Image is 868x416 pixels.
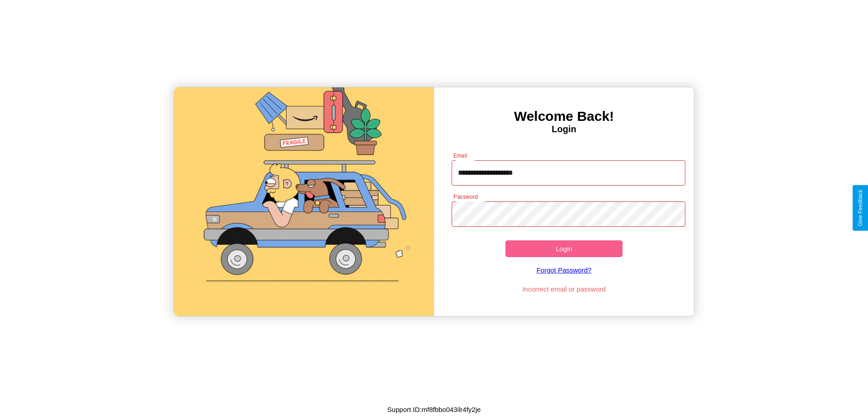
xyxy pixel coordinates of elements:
[857,190,863,226] div: Give Feedback
[174,87,434,316] img: gif
[434,109,694,124] h3: Welcome Back!
[453,152,467,159] label: Email
[453,193,477,201] label: Password
[447,283,681,295] p: Incorrect email or password
[505,240,623,257] button: Login
[387,403,481,416] p: Support ID: mf8fbbo043ilr4fy2je
[434,124,694,134] h4: Login
[447,257,681,283] a: Forgot Password?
